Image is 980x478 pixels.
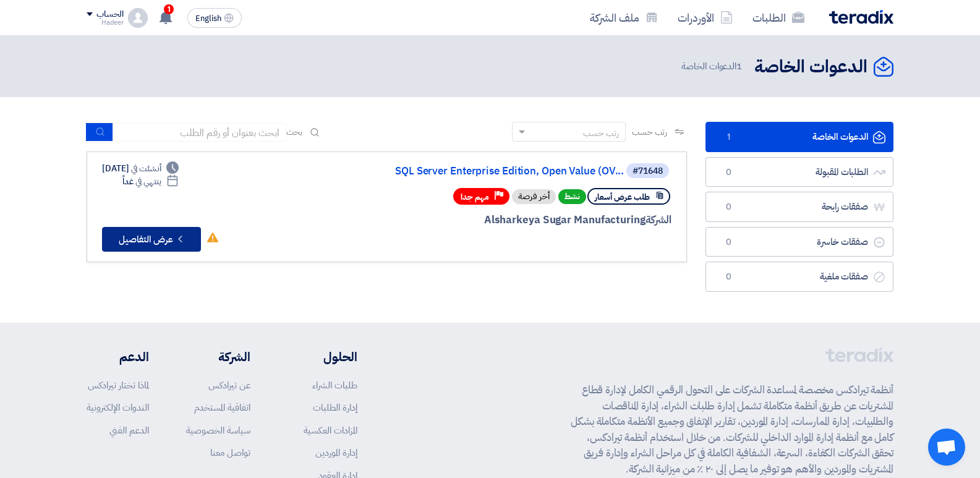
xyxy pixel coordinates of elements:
[374,212,671,228] div: Alsharkeya Sugar Manufacturing
[87,401,149,414] a: الندوات الإلكترونية
[721,131,736,143] span: 1
[595,191,650,203] span: طلب عرض أسعار
[754,55,867,79] h2: الدعوات الخاصة
[928,429,965,466] div: Open chat
[681,59,744,74] span: الدعوات الخاصة
[286,126,302,139] span: بحث
[721,271,736,283] span: 0
[135,175,161,188] span: ينتهي في
[131,162,161,175] span: أنشئت في
[721,201,736,213] span: 0
[705,122,893,152] a: الدعوات الخاصة1
[210,446,250,459] a: تواصل معنا
[187,8,242,28] button: English
[736,59,742,73] span: 1
[668,3,743,32] a: الأوردرات
[721,166,736,179] span: 0
[705,227,893,257] a: صفقات خاسرة0
[721,236,736,249] span: 0
[312,378,357,392] a: طلبات الشراء
[186,424,250,437] a: سياسة الخصوصية
[128,8,148,28] img: profile_test.png
[288,348,357,366] li: الحلول
[461,191,489,203] span: مهم جدا
[87,19,123,26] div: Hadeer
[122,175,179,188] div: غداً
[632,126,667,139] span: رتب حسب
[194,401,250,414] a: اتفاقية المستخدم
[195,14,221,23] span: English
[705,192,893,222] a: صفقات رابحة0
[512,189,556,204] div: أخر فرصة
[88,378,149,392] a: لماذا تختار تيرادكس
[571,382,893,477] p: أنظمة تيرادكس مخصصة لمساعدة الشركات على التحول الرقمي الكامل لإدارة قطاع المشتريات عن طريق أنظمة ...
[96,9,123,20] div: الحساب
[558,189,586,204] span: نشط
[705,157,893,187] a: الطلبات المقبولة0
[102,227,201,252] button: عرض التفاصيل
[304,424,357,437] a: المزادات العكسية
[113,123,286,142] input: ابحث بعنوان أو رقم الطلب
[829,10,893,24] img: Teradix logo
[87,348,149,366] li: الدعم
[164,4,174,14] span: 1
[109,424,149,437] a: الدعم الفني
[208,378,250,392] a: عن تيرادكس
[377,166,624,177] a: SQL Server Enterprise Edition, Open Value (OV...
[583,127,619,140] div: رتب حسب
[743,3,814,32] a: الطلبات
[313,401,357,414] a: إدارة الطلبات
[705,262,893,292] a: صفقات ملغية0
[102,162,179,175] div: [DATE]
[186,348,250,366] li: الشركة
[315,446,357,459] a: إدارة الموردين
[633,167,663,176] div: #71648
[646,212,672,228] span: الشركة
[580,3,668,32] a: ملف الشركة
